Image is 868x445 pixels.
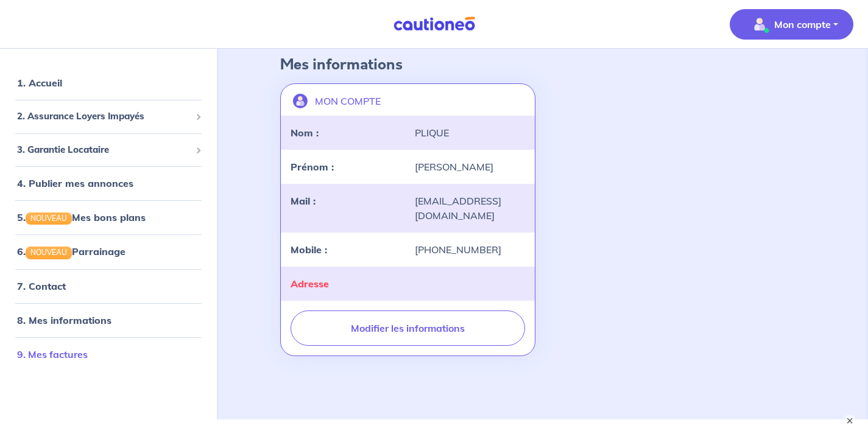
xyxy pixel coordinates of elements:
strong: Mobile : [291,244,327,256]
strong: Prénom : [291,161,334,173]
img: illu_account.svg [293,94,308,108]
div: [EMAIL_ADDRESS][DOMAIN_NAME] [408,194,532,223]
a: 5.NOUVEAUMes bons plans [17,211,146,223]
div: 3. Garantie Locataire [5,138,212,162]
p: MON COMPTE [315,94,381,108]
div: 1. Accueil [5,71,212,95]
h4: Mes informations [280,56,805,74]
img: illu_account_valid_menu.svg [750,15,769,34]
strong: Mail : [291,195,316,207]
p: Mon compte [774,17,831,32]
div: 6.NOUVEAUParrainage [5,239,212,264]
div: PLIQUE [408,125,532,140]
div: 7. Contact [5,273,212,298]
button: Modifier les informations [291,310,524,346]
div: [PHONE_NUMBER] [408,242,532,257]
div: 8. Mes informations [5,307,212,332]
button: illu_account_valid_menu.svgMon compte [730,9,853,40]
div: 2. Assurance Loyers Impayés [5,105,212,128]
a: 9. Mes factures [17,348,88,360]
img: Cautioneo [389,16,480,32]
a: 1. Accueil [17,77,62,89]
div: 9. Mes factures [5,342,212,366]
span: 2. Assurance Loyers Impayés [17,110,191,124]
div: 5.NOUVEAUMes bons plans [5,205,212,230]
a: 8. Mes informations [17,314,111,326]
a: 6.NOUVEAUParrainage [17,245,125,258]
div: [PERSON_NAME] [408,159,532,174]
a: 4. Publier mes annonces [17,177,133,189]
strong: Nom : [291,127,319,139]
strong: Adresse [291,278,329,290]
span: 3. Garantie Locataire [17,143,191,157]
div: 4. Publier mes annonces [5,171,212,195]
a: 7. Contact [17,279,66,292]
button: × [844,415,856,427]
